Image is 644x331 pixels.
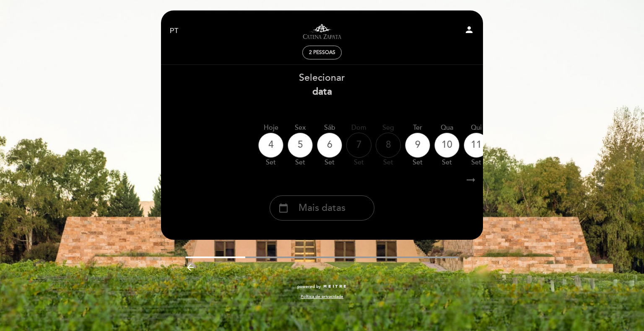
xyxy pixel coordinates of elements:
[317,158,342,167] div: set
[288,123,313,133] div: Sex
[464,158,489,167] div: set
[346,158,371,167] div: set
[405,133,430,158] div: 9
[299,201,345,215] span: Mais datas
[270,20,374,43] a: Visitas y degustaciones en La Pirámide
[434,133,460,158] div: 10
[346,123,371,133] div: Dom
[464,123,489,133] div: Qui
[434,158,460,167] div: set
[301,294,343,300] a: Política de privacidade
[317,123,342,133] div: Sáb
[376,123,401,133] div: Seg
[317,133,342,158] div: 6
[376,158,401,167] div: set
[464,25,474,35] i: person
[258,133,283,158] div: 4
[278,201,288,215] i: calendar_today
[288,158,313,167] div: set
[312,86,332,98] b: data
[185,262,195,272] i: arrow_backward
[161,71,483,99] div: Selecionar
[405,158,430,167] div: set
[297,284,321,290] span: powered by
[323,285,347,289] img: MEITRE
[258,123,283,133] div: Hoje
[376,133,401,158] div: 8
[465,171,477,189] i: arrow_right_alt
[258,158,283,167] div: set
[346,133,371,158] div: 7
[288,133,313,158] div: 5
[309,49,335,56] span: 2 pessoas
[464,133,489,158] div: 11
[464,25,474,38] button: person
[434,123,460,133] div: Qua
[297,284,347,290] a: powered by
[405,123,430,133] div: Ter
